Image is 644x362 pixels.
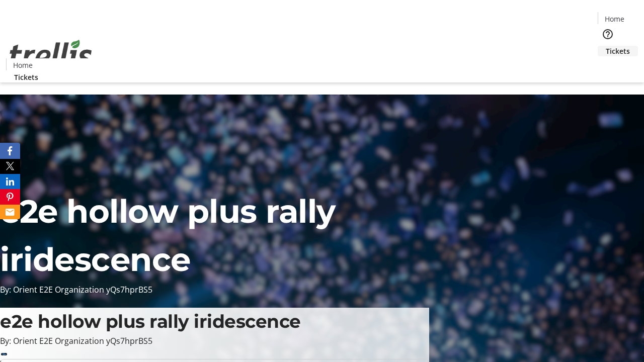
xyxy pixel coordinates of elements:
[13,60,33,70] span: Home
[598,46,638,56] a: Tickets
[6,29,96,79] img: Orient E2E Organization yQs7hprBS5's Logo
[605,14,624,24] span: Home
[606,46,630,56] span: Tickets
[598,14,630,24] a: Home
[598,24,618,44] button: Help
[598,56,618,76] button: Cart
[14,72,38,82] span: Tickets
[6,72,46,82] a: Tickets
[7,60,39,70] a: Home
